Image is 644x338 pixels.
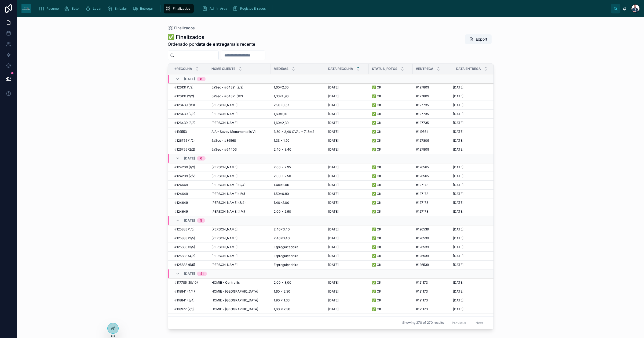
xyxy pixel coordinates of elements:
[453,227,463,232] span: [DATE]
[174,280,198,285] span: #117785 (10/10)
[372,121,409,125] a: ✅ OK
[416,201,428,205] span: #127173
[274,236,290,240] span: 2,40×3,40
[372,192,409,196] a: ✅ OK
[372,263,381,267] span: ✅ OK
[274,85,289,90] span: 1,60×2,30
[211,254,237,258] span: [PERSON_NAME]
[453,130,493,134] a: [DATE]
[274,183,322,187] a: 1.40×2.00
[416,209,428,214] span: #127173
[416,121,450,125] a: #127735
[174,183,188,187] span: #124649
[211,138,236,143] span: 5àSec - #36568
[372,165,409,169] a: ✅ OK
[174,227,195,232] span: #125883 (1/5)
[372,85,409,90] a: ✅ OK
[453,254,463,258] span: [DATE]
[174,183,205,187] a: #124649
[328,165,339,169] span: [DATE]
[372,147,409,152] a: ✅ OK
[416,174,450,178] a: #126565
[453,201,463,205] span: [DATE]
[174,165,195,169] span: #124209 (1/2)
[416,147,450,152] a: #127809
[140,6,153,11] span: Entregar
[37,4,63,13] a: Resumo
[372,236,381,240] span: ✅ OK
[372,245,409,249] a: ✅ OK
[372,280,409,285] a: ✅ OK
[416,192,428,196] span: #127173
[416,254,450,258] a: #126539
[372,103,381,107] span: ✅ OK
[274,103,289,107] span: 2,90×0,57
[174,263,205,267] a: #125883 (5/5)
[211,130,267,134] a: AIA - Savoy Monumentalis VI
[453,174,493,178] a: [DATE]
[211,236,267,240] a: [PERSON_NAME]
[416,227,450,232] a: #126539
[211,138,267,143] a: 5àSec - #36568
[174,85,193,90] span: #126131 (1/2)
[211,147,237,152] span: 5àSec - #64403
[211,174,267,178] a: [PERSON_NAME]
[274,138,322,143] a: 1.33 x 1.90
[174,147,205,152] a: #126755 (2/2)
[416,227,429,232] span: #126539
[174,130,205,134] a: #119553
[211,94,267,98] a: 5àSec - #64321 (1/2)
[372,245,381,249] span: ✅ OK
[211,245,237,249] span: [PERSON_NAME]
[416,174,429,178] span: #126565
[211,280,267,285] a: HOMIE - Centrallis
[174,94,194,98] span: #126131 (2/2)
[372,138,381,143] span: ✅ OK
[174,236,205,240] a: #125883 (2/5)
[328,280,339,285] span: [DATE]
[274,192,322,196] a: 1.50x0.80
[211,227,267,232] a: [PERSON_NAME]
[372,192,381,196] span: ✅ OK
[372,165,381,169] span: ✅ OK
[174,138,205,143] a: #126755 (1/2)
[274,263,322,267] a: Espreguiçadeira
[372,85,381,90] span: ✅ OK
[453,183,463,187] span: [DATE]
[416,130,450,134] a: #119561
[372,254,381,258] span: ✅ OK
[211,209,245,214] span: [PERSON_NAME](4/4)
[210,6,227,11] span: Admin Area
[372,174,409,178] a: ✅ OK
[453,165,463,169] span: [DATE]
[328,121,339,125] span: [DATE]
[372,94,381,98] span: ✅ OK
[184,218,195,223] span: [DATE]
[211,280,240,285] span: HOMIE - Centrallis
[328,201,365,205] a: [DATE]
[372,121,381,125] span: ✅ OK
[274,121,289,125] span: 1,60×2,30
[211,209,267,214] a: [PERSON_NAME](4/4)
[211,103,237,107] span: [PERSON_NAME]
[328,236,365,240] a: [DATE]
[174,209,205,214] a: #124649
[372,263,409,267] a: ✅ OK
[274,280,291,285] span: 2,00 × 3,00
[372,103,409,107] a: ✅ OK
[372,209,381,214] span: ✅ OK
[328,85,365,90] a: [DATE]
[274,280,322,285] a: 2,00 × 3,00
[328,85,339,90] span: [DATE]
[328,165,365,169] a: [DATE]
[328,192,365,196] a: [DATE]
[416,103,450,107] a: #127735
[211,85,267,90] a: 5àSec - #64321 (2/2)
[274,245,298,249] span: Espreguiçadeira
[184,77,195,81] span: [DATE]
[211,147,267,152] a: 5àSec - #64403
[174,245,205,249] a: #125883 (3/5)
[453,94,463,98] span: [DATE]
[416,103,429,107] span: #127735
[453,103,493,107] a: [DATE]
